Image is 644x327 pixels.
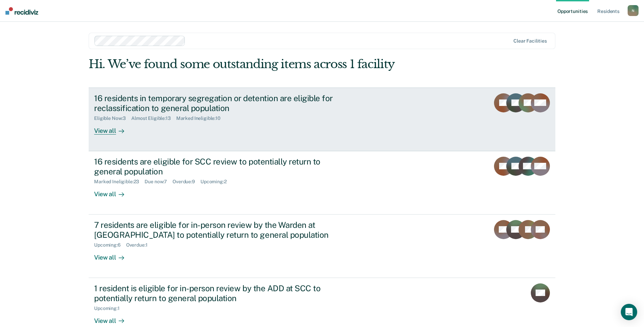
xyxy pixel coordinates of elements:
button: N [628,5,639,16]
div: 7 residents are eligible for in-person review by the Warden at [GEOGRAPHIC_DATA] to potentially r... [94,220,333,240]
div: Marked Ineligible : 10 [176,115,226,121]
div: Due now : 7 [145,179,173,185]
div: Upcoming : 6 [94,242,126,248]
a: 16 residents in temporary segregation or detention are eligible for reclassification to general p... [89,88,555,151]
div: Open Intercom Messenger [621,304,637,320]
div: Clear facilities [513,38,547,44]
div: Upcoming : 1 [94,306,125,311]
div: Overdue : 9 [173,179,200,185]
div: View all [94,121,132,135]
div: Upcoming : 2 [200,179,232,185]
div: 16 residents are eligible for SCC review to potentially return to general population [94,157,333,176]
div: 16 residents in temporary segregation or detention are eligible for reclassification to general p... [94,93,333,113]
div: Hi. We’ve found some outstanding items across 1 facility [89,57,462,71]
div: Eligible Now : 3 [94,115,131,121]
div: 1 resident is eligible for in-person review by the ADD at SCC to potentially return to general po... [94,283,333,303]
div: View all [94,185,132,198]
div: Almost Eligible : 13 [131,115,176,121]
div: View all [94,248,132,261]
img: Recidiviz [5,7,38,15]
a: 16 residents are eligible for SCC review to potentially return to general populationMarked Inelig... [89,151,555,215]
a: 7 residents are eligible for in-person review by the Warden at [GEOGRAPHIC_DATA] to potentially r... [89,215,555,278]
div: Overdue : 1 [126,242,153,248]
div: View all [94,311,132,325]
div: Marked Ineligible : 23 [94,179,145,185]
